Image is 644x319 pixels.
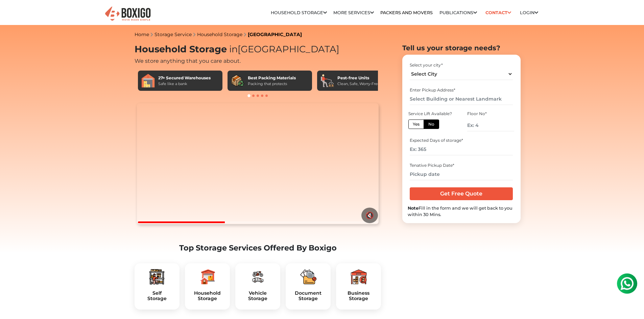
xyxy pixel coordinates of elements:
a: Login [520,10,538,15]
input: Ex: 365 [410,143,513,155]
a: More services [333,10,374,15]
img: boxigo_packers_and_movers_plan [300,269,316,285]
a: HouseholdStorage [190,290,224,302]
img: 27+ Secured Warehouses [141,74,155,87]
img: Boxigo [104,6,151,22]
a: Publications [439,10,477,15]
h5: Document Storage [291,290,325,302]
a: Household Storage [271,10,327,15]
input: Get Free Quote [410,187,513,200]
a: BusinessStorage [341,290,376,302]
h1: Household Storage [135,44,381,55]
div: 27+ Secured Warehouses [158,75,211,81]
h5: Vehicle Storage [241,290,275,302]
h5: Business Storage [341,290,376,302]
input: Ex: 4 [467,119,514,131]
h2: Top Storage Services Offered By Boxigo [135,243,381,252]
a: VehicleStorage [241,290,275,302]
h2: Tell us your storage needs? [402,44,521,52]
img: Pest-free Units [320,74,334,87]
a: Packers and Movers [380,10,433,15]
video: Your browser does not support the video tag. [137,103,379,224]
input: Select Building or Nearest Landmark [410,93,513,105]
a: Storage Service [154,31,192,37]
div: Best Packing Materials [248,75,296,81]
label: No [424,119,439,129]
input: Pickup date [410,168,513,180]
div: Floor No [467,111,514,117]
div: Packing that protects [248,81,296,87]
img: boxigo_packers_and_movers_plan [351,269,367,285]
h5: Household Storage [190,290,224,302]
img: boxigo_packers_and_movers_plan [199,269,215,285]
span: [GEOGRAPHIC_DATA] [227,44,339,55]
a: Household Storage [197,31,242,37]
img: boxigo_packers_and_movers_plan [149,269,165,285]
a: DocumentStorage [291,290,325,302]
a: [GEOGRAPHIC_DATA] [248,31,302,37]
div: Tenative Pickup Date [410,162,513,168]
div: Fill in the form and we will get back to you within 30 Mins. [408,205,515,218]
button: 🔇 [361,208,378,223]
span: We store anything that you care about. [135,58,241,64]
img: Best Packing Materials [231,74,244,87]
b: Note [408,206,419,211]
img: boxigo_packers_and_movers_plan [249,269,266,285]
div: Clean, Safe, Worry-Free [337,81,380,87]
span: in [229,44,238,55]
div: Service Lift Available? [408,111,455,117]
div: Select your city [410,62,513,68]
a: Home [135,31,149,37]
a: SelfStorage [140,290,174,302]
h5: Self Storage [140,290,174,302]
div: Enter Pickup Address [410,87,513,93]
div: Pest-free Units [337,75,380,81]
div: Safe like a bank [158,81,211,87]
img: whatsapp-icon.svg [7,7,20,20]
a: Contact [483,7,514,18]
div: Expected Days of storage [410,137,513,143]
label: Yes [408,119,424,129]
